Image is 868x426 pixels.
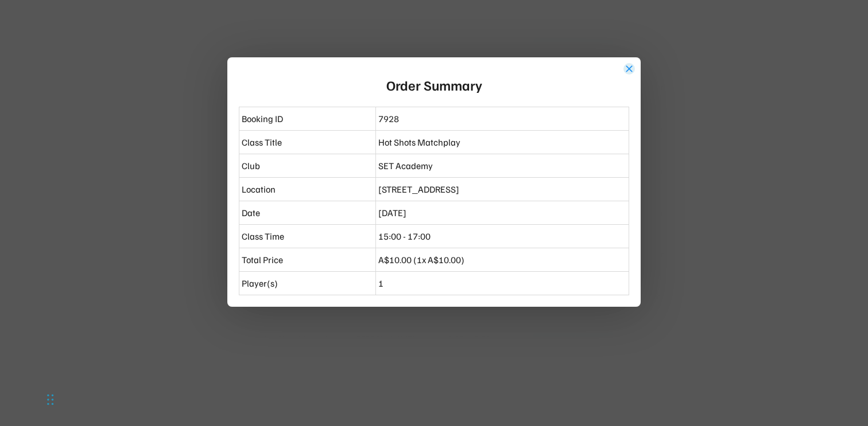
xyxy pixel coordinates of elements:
[242,229,373,243] div: Class Time
[386,75,482,95] div: Order Summary
[242,206,373,220] div: Date
[378,206,626,220] div: [DATE]
[242,276,373,290] div: Player(s)
[378,159,626,173] div: SET Academy
[378,229,626,243] div: 15:00 - 17:00
[242,253,373,267] div: Total Price
[242,135,373,149] div: Class Title
[242,112,373,126] div: Booking ID
[378,253,626,267] div: A$10.00 (1x A$10.00)
[378,135,626,149] div: Hot Shots Matchplay
[242,159,373,173] div: Club
[378,276,626,290] div: 1
[378,182,626,196] div: [STREET_ADDRESS]
[242,182,373,196] div: Location
[378,112,626,126] div: 7928
[623,63,635,75] button: close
